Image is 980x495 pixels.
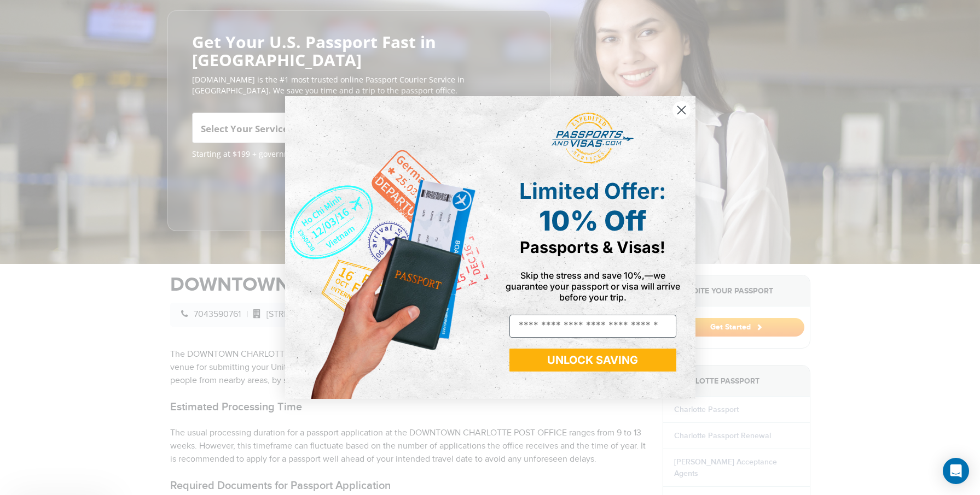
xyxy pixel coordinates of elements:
[506,270,680,303] span: Skip the stress and save 10%,—we guarantee your passport or visa will arrive before your trip.
[943,458,969,484] div: Open Intercom Messenger
[509,349,676,372] button: UNLOCK SAVING
[552,113,634,164] img: passports and visas
[285,96,490,398] img: de9cda0d-0715-46ca-9a25-073762a91ba7.png
[539,204,646,237] span: 10% Off
[672,101,691,120] button: Close dialog
[519,178,666,204] span: Limited Offer:
[520,238,665,257] span: Passports & Visas!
